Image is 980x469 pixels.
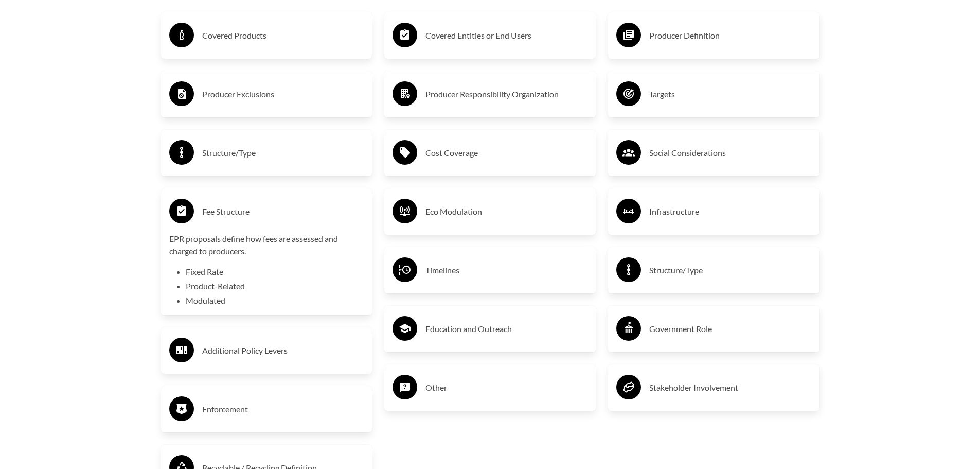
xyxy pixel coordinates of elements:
h3: Fee Structure [202,203,364,220]
h3: Stakeholder Involvement [649,379,811,396]
li: Modulated [186,294,364,307]
h3: Structure/Type [649,262,811,279]
h3: Other [425,379,587,396]
h3: Producer Responsibility Organization [425,86,587,102]
h3: Government Role [649,321,811,337]
h3: Cost Coverage [425,145,587,161]
h3: Covered Entities or End Users [425,27,587,44]
h3: Structure/Type [202,145,364,161]
h3: Eco Modulation [425,203,587,220]
p: EPR proposals define how fees are assessed and charged to producers. [169,233,364,257]
h3: Targets [649,86,811,102]
h3: Covered Products [202,27,364,44]
h3: Producer Exclusions [202,86,364,102]
h3: Education and Outreach [425,321,587,337]
li: Product-Related [186,280,364,292]
h3: Infrastructure [649,203,811,220]
h3: Social Considerations [649,145,811,161]
h3: Enforcement [202,401,364,418]
h3: Additional Policy Levers [202,342,364,359]
h3: Timelines [425,262,587,279]
h3: Producer Definition [649,27,811,44]
li: Fixed Rate [186,266,364,278]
